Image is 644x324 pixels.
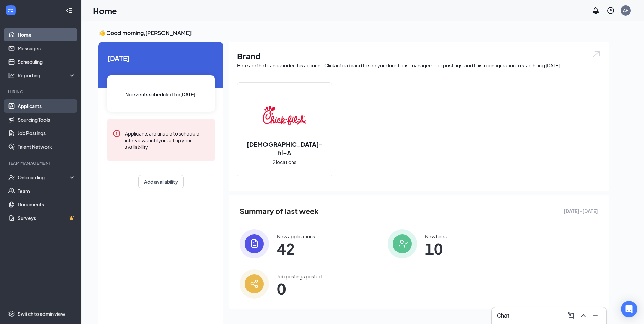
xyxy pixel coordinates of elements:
img: Chick-fil-A [263,94,306,137]
button: Minimize [590,310,601,321]
svg: Settings [8,310,15,317]
div: New hires [425,233,447,240]
h1: Home [93,5,117,16]
div: Reporting [18,72,76,79]
div: Applicants are unable to schedule interviews until you set up your availability. [125,129,209,150]
svg: Collapse [66,7,72,14]
svg: WorkstreamLogo [7,7,14,14]
img: open.6027fd2a22e1237b5b06.svg [592,50,601,58]
a: Documents [18,198,76,211]
button: ChevronUp [578,310,589,321]
span: No events scheduled for [DATE] . [125,91,197,98]
span: [DATE] - [DATE] [564,207,598,215]
button: Add availability [138,175,184,188]
a: Sourcing Tools [18,113,76,126]
a: Talent Network [18,140,76,154]
svg: Error [113,129,121,138]
div: New applications [277,233,315,240]
div: Here are the brands under this account. Click into a brand to see your locations, managers, job p... [237,62,601,69]
div: Team Management [8,160,74,166]
svg: Analysis [8,72,15,79]
img: icon [388,229,417,258]
span: 2 locations [273,158,296,166]
span: Summary of last week [240,205,319,217]
span: [DATE] [107,53,215,64]
svg: QuestionInfo [607,6,615,15]
svg: Notifications [592,6,600,15]
a: Home [18,28,76,41]
div: Hiring [8,89,74,95]
a: Scheduling [18,55,76,69]
svg: UserCheck [8,174,15,181]
img: icon [240,229,269,258]
div: Onboarding [18,174,70,181]
a: Job Postings [18,126,76,140]
h3: 👋 Good morning, [PERSON_NAME] ! [98,29,609,37]
a: Applicants [18,99,76,113]
div: AH [623,7,629,13]
img: icon [240,269,269,299]
h2: [DEMOGRAPHIC_DATA]-fil-A [237,140,332,157]
div: Switch to admin view [18,310,65,317]
h3: Chat [497,312,509,319]
span: 10 [425,242,447,255]
span: 42 [277,242,315,255]
svg: Minimize [591,311,600,320]
a: Messages [18,41,76,55]
h1: Brand [237,50,601,62]
div: Job postings posted [277,273,322,280]
a: Team [18,184,76,198]
a: SurveysCrown [18,211,76,225]
span: 0 [277,283,322,295]
svg: ChevronUp [579,311,587,320]
button: ComposeMessage [566,310,576,321]
svg: ComposeMessage [567,311,575,320]
div: Open Intercom Messenger [621,301,637,317]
